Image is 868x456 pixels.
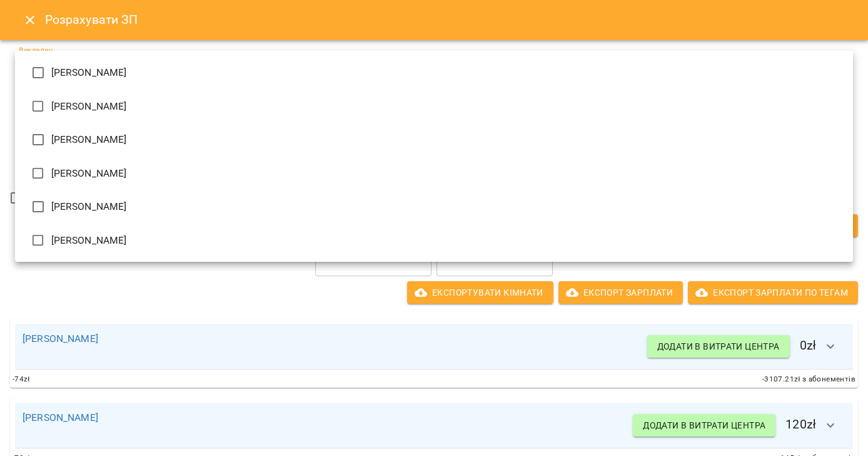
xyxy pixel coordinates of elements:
span: [PERSON_NAME] [51,132,127,147]
span: [PERSON_NAME] [51,65,127,80]
span: [PERSON_NAME] [51,99,127,114]
span: [PERSON_NAME] [51,233,127,248]
span: [PERSON_NAME] [51,199,127,214]
span: [PERSON_NAME] [51,166,127,181]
